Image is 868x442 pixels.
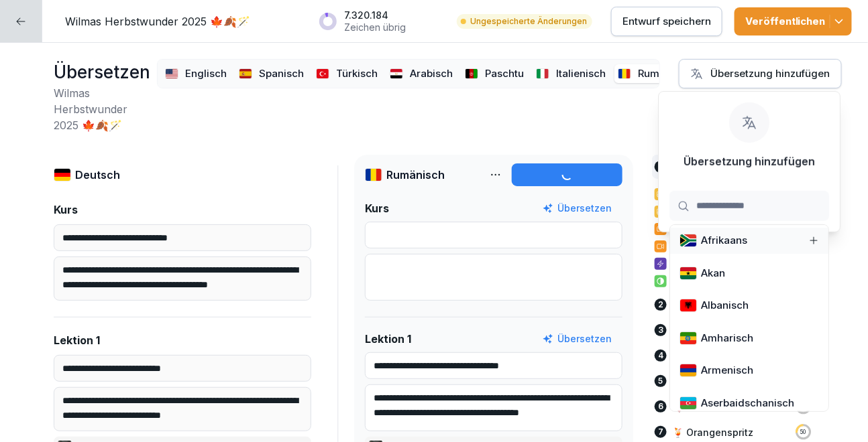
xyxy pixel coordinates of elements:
img: ro.svg [618,68,632,79]
p: Lektion 1 [365,331,411,347]
div: 2 [655,299,667,311]
div: 7 [655,426,667,438]
p: Afrikaans [701,233,747,248]
p: 50 [801,428,806,436]
p: Akan [701,266,725,281]
p: Rumänisch [386,167,445,183]
img: za.svg [680,234,697,247]
img: de.svg [54,168,71,181]
p: Kurs [54,202,78,218]
img: az.svg [680,396,697,410]
img: al.svg [680,299,697,312]
button: Übersetzen [543,331,612,346]
img: tr.svg [316,68,330,79]
p: Arabisch [410,66,453,82]
div: 3 [655,324,667,336]
p: Kurs [365,200,389,216]
p: Englisch [185,66,227,82]
img: it.svg [536,68,550,79]
img: eg.svg [390,68,404,79]
p: Ungespeicherte Änderungen [470,15,587,27]
img: ro.svg [365,168,382,181]
p: Rumänisch [638,66,692,82]
img: gh.svg [680,267,697,280]
button: 7.320.184Zeichen übrig [312,4,445,38]
p: Armenisch [701,363,753,378]
p: Türkisch [336,66,378,82]
p: Zeichen übrig [344,21,406,33]
h1: Übersetzen [54,59,150,85]
p: 🍹 Orangenspritz [672,425,753,439]
button: Veröffentlichen [735,7,852,35]
p: Aserbaidschanisch [701,396,794,411]
p: Spanisch [259,66,304,82]
div: Übersetzung hinzufügen [690,66,830,81]
button: Entwurf speichern [611,7,722,36]
p: Paschtu [485,66,524,82]
p: Amharisch [701,331,753,346]
h2: Wilmas Herbstwunder 2025 🍁🍂🪄 [54,85,150,133]
img: af.svg [465,68,479,79]
p: Deutsch [75,167,120,183]
div: 6 [655,400,667,413]
div: 5 [655,375,667,387]
p: Übersetzung hinzufügen [684,153,815,169]
p: Italienisch [556,66,606,82]
p: Entwurf speichern [622,14,711,29]
p: 7.320.184 [344,9,406,21]
div: 4 [655,350,667,362]
div: Veröffentlichen [745,14,841,29]
p: Albanisch [701,298,749,313]
img: am.svg [680,364,697,377]
p: Wilmas Herbstwunder 2025 🍁🍂🪄 [65,13,250,29]
div: 1 [655,161,667,173]
button: Übersetzung hinzufügen [679,59,842,88]
img: us.svg [165,68,179,79]
button: Übersetzen [543,201,612,216]
img: es.svg [239,68,253,79]
img: et.svg [680,331,697,345]
p: Lektion 1 [54,332,100,348]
